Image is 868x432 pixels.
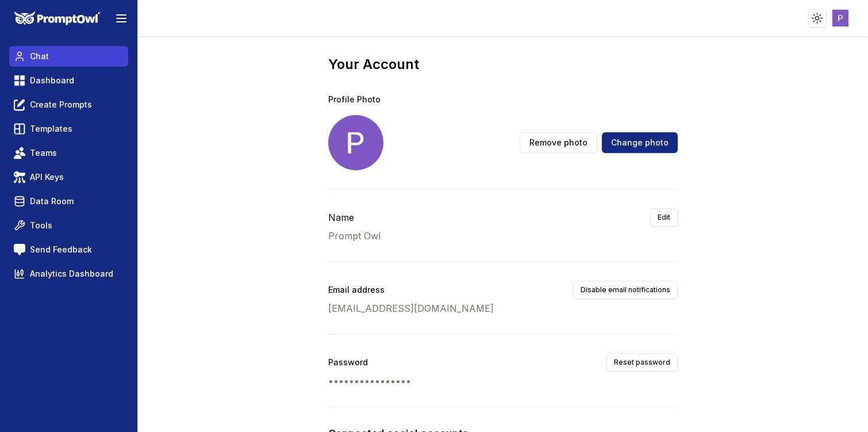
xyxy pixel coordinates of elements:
[832,10,849,26] img: ACg8ocJGHgvPKVbo_Ly5vrZNeNzkDJRWy5S8Y5X5N5ik7tD_SiJhNw=s96-c
[602,132,678,153] button: Change photo
[9,167,128,188] a: API Keys
[30,75,74,86] span: Dashboard
[9,263,128,284] a: Analytics Dashboard
[328,301,678,315] p: [EMAIL_ADDRESS][DOMAIN_NAME]
[9,191,128,212] a: Data Room
[30,196,74,207] span: Data Room
[9,239,128,260] a: Send Feedback
[9,118,128,139] a: Templates
[328,211,354,224] div: Name
[14,244,25,255] img: feedback
[30,268,113,280] span: Analytics Dashboard
[328,55,678,74] h1: Your Account
[573,281,678,299] button: Disable email notifications
[30,220,52,231] span: Tools
[9,143,128,163] a: Teams
[328,229,678,243] p: Prompt Owl
[14,12,101,26] img: PromptOwl
[30,51,49,62] span: Chat
[520,132,597,153] button: Remove photo
[328,94,381,104] label: Profile Photo
[650,208,678,227] button: Edit
[9,94,128,115] a: Create Prompts
[30,171,64,183] span: API Keys
[606,353,678,372] button: Reset password
[328,374,678,388] p: ••••••••••••••••
[30,244,92,255] span: Send Feedback
[9,215,128,236] a: Tools
[30,123,72,135] span: Templates
[328,358,368,366] label: Password
[9,70,128,91] a: Dashboard
[30,147,57,159] span: Teams
[30,99,92,110] span: Create Prompts
[328,115,383,170] img: ACg8ocJGHgvPKVbo_Ly5vrZNeNzkDJRWy5S8Y5X5N5ik7tD_SiJhNw=s96-c
[328,286,385,294] label: Email address
[9,46,128,67] a: Chat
